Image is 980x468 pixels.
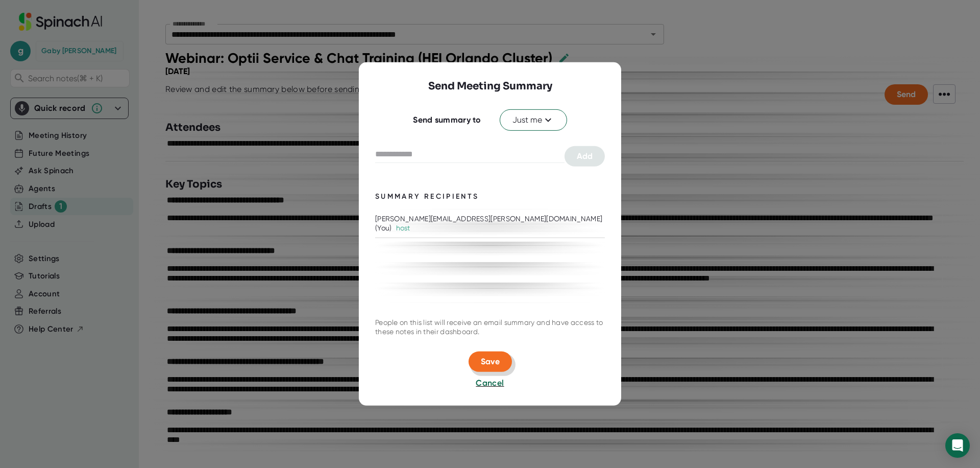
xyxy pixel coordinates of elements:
span: Cancel [476,378,504,388]
div: Open Intercom Messenger [945,433,970,458]
div: host [396,223,410,231]
button: Add [565,146,605,167]
div: Send summary to [413,115,481,125]
button: Cancel [476,377,504,389]
button: Save [469,352,512,372]
span: Add [577,151,593,161]
button: Just me [500,109,567,131]
h3: Send Meeting Summary [428,79,552,94]
div: [PERSON_NAME][EMAIL_ADDRESS][PERSON_NAME][DOMAIN_NAME] (You) [375,215,605,232]
div: Summary Recipients [375,191,479,202]
span: Just me [512,114,554,126]
span: Save [481,357,500,366]
div: People on this list will receive an email summary and have access to these notes in their dashboard. [375,318,605,336]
